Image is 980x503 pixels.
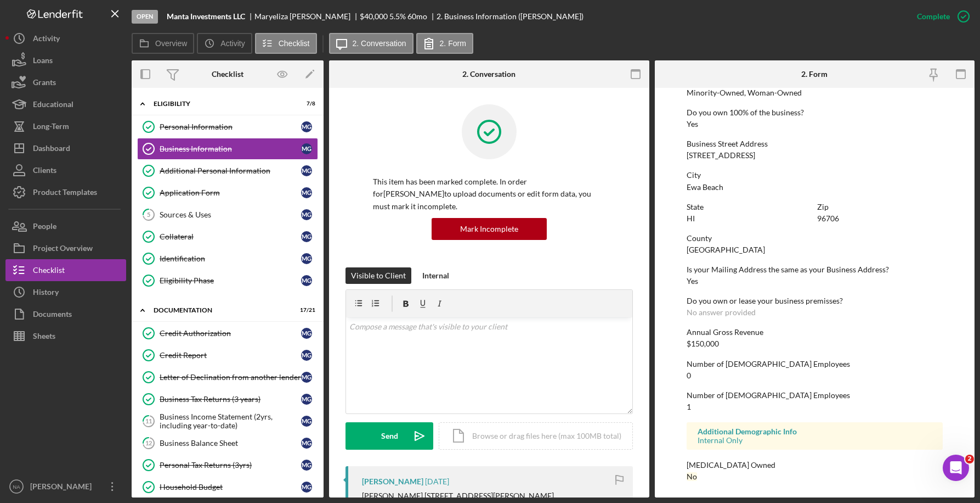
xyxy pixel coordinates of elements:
[33,215,56,240] div: People
[160,276,301,285] div: Eligibility Phase
[5,476,126,498] button: NA[PERSON_NAME]
[137,344,318,366] a: Credit ReportMG
[160,461,301,470] div: Personal Tax Returns (3yrs)
[137,410,318,432] a: 11Business Income Statement (2yrs, including year-to-date)MG
[33,93,73,118] div: Educational
[160,232,301,241] div: Collateral
[5,325,126,347] button: Sheets
[160,351,301,360] div: Credit Report
[301,438,312,449] div: M G
[917,5,950,27] div: Complete
[416,33,473,54] button: 2. Form
[301,121,312,132] div: M G
[943,455,969,481] iframe: Intercom live chat
[687,245,765,254] div: [GEOGRAPHIC_DATA]
[296,100,315,107] div: 7 / 8
[362,477,423,486] div: [PERSON_NAME]
[13,484,20,490] text: NA
[301,482,312,493] div: M G
[906,5,975,27] button: Complete
[33,49,53,74] div: Loans
[137,248,318,270] a: IdentificationMG
[160,210,301,219] div: Sources & Uses
[687,139,943,148] div: Business Street Address
[296,307,315,314] div: 17 / 21
[687,151,755,160] div: [STREET_ADDRESS]
[301,275,312,286] div: M G
[301,165,312,176] div: M G
[301,460,312,471] div: M G
[137,138,318,160] a: Business InformationMG
[687,183,723,192] div: Ewa Beach
[687,120,698,128] div: Yes
[160,166,301,175] div: Additional Personal Information
[145,417,152,424] tspan: 11
[5,27,126,49] a: Activity
[160,329,301,338] div: Credit Authorization
[5,71,126,93] button: Grants
[160,439,301,448] div: Business Balance Sheet
[33,159,56,184] div: Clients
[5,159,126,181] button: Clients
[687,108,943,117] div: Do you own 100% of the business?
[5,303,126,325] button: Documents
[817,214,839,223] div: 96706
[137,182,318,204] a: Application FormMG
[687,403,691,411] div: 1
[33,303,72,328] div: Documents
[345,267,411,284] button: Visible to Client
[5,259,126,281] button: Checklist
[687,214,695,223] div: HI
[687,297,943,305] div: Do you own or lease your business premisses?
[160,373,301,382] div: Letter of Declination from another lender
[425,477,449,486] time: 2025-09-17 08:04
[137,116,318,138] a: Personal InformationMG
[817,203,942,211] div: Zip
[801,70,828,79] div: 2. Form
[137,454,318,476] a: Personal Tax Returns (3yrs)MG
[687,360,943,368] div: Number of [DEMOGRAPHIC_DATA] Employees
[33,181,97,206] div: Product Templates
[33,281,59,306] div: History
[373,176,605,213] p: This item has been marked complete. In order for [PERSON_NAME] to upload documents or edit form d...
[437,12,584,21] div: 2. Business Information ([PERSON_NAME])
[5,93,126,115] button: Educational
[362,491,554,500] div: [PERSON_NAME] [STREET_ADDRESS][PERSON_NAME]
[279,39,310,48] label: Checklist
[687,339,719,348] div: $150,000
[687,88,802,97] div: Minority-Owned, Woman-Owned
[301,350,312,361] div: M G
[351,267,406,284] div: Visible to Client
[462,70,516,79] div: 2. Conversation
[687,371,691,380] div: 0
[137,388,318,410] a: Business Tax Returns (3 years)MG
[33,325,55,350] div: Sheets
[5,237,126,259] button: Project Overview
[154,307,288,314] div: Documentation
[137,476,318,498] a: Household BudgetMG
[301,416,312,427] div: M G
[160,254,301,263] div: Identification
[687,391,943,400] div: Number of [DEMOGRAPHIC_DATA] Employees
[432,218,547,240] button: Mark Incomplete
[460,218,518,240] div: Mark Incomplete
[5,215,126,237] button: People
[687,171,943,180] div: City
[137,270,318,292] a: Eligibility PhaseMG
[698,436,932,445] div: Internal Only
[5,115,126,137] button: Long-Term
[33,71,56,96] div: Grants
[301,372,312,383] div: M G
[33,237,93,262] div: Project Overview
[5,181,126,203] a: Product Templates
[155,39,187,48] label: Overview
[212,70,243,79] div: Checklist
[167,12,245,21] b: Manta Investments LLC
[254,12,360,21] div: Maryeliza [PERSON_NAME]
